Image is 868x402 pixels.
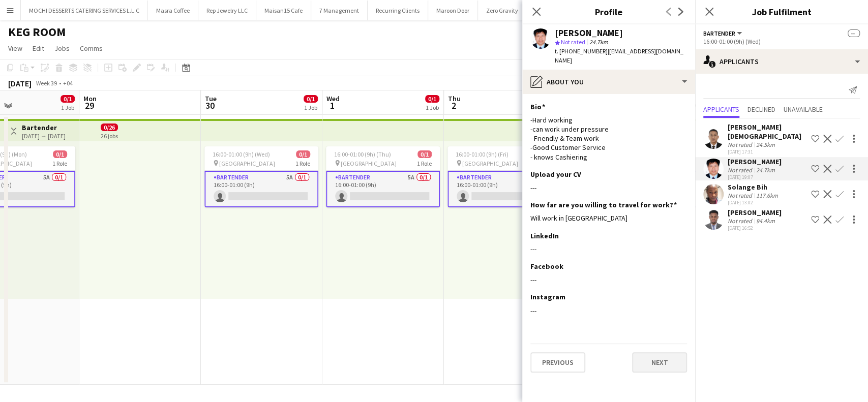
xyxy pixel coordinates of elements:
div: [PERSON_NAME] [728,208,782,217]
button: 7 Management [311,1,368,20]
div: Not rated [728,141,754,148]
div: [PERSON_NAME] [555,28,623,38]
span: Not rated [561,38,585,46]
button: Recurring Clients [368,1,428,20]
span: 16:00-01:00 (9h) (Thu) [334,150,391,158]
app-card-role: Bartender5A0/116:00-01:00 (9h) [326,171,440,207]
span: 0/1 [53,150,67,158]
div: --- [530,244,687,254]
a: View [4,42,26,55]
div: [DATE] 13:02 [728,199,780,206]
div: [DATE] 16:52 [728,225,782,231]
span: | [EMAIL_ADDRESS][DOMAIN_NAME] [555,47,683,64]
span: 16:00-01:00 (9h) (Fri) [456,150,508,158]
button: MOCHI DESSERTS CATERING SERVICES L.L.C [21,1,148,20]
h3: Upload your CV [530,170,581,179]
a: Comms [76,42,107,55]
div: Will work in [GEOGRAPHIC_DATA] [530,213,687,223]
h1: KEG ROOM [8,24,66,40]
div: 117.6km [754,192,780,199]
span: Comms [80,44,103,53]
div: --- [530,275,687,284]
span: Mon [83,94,97,103]
span: Wed [326,94,340,103]
span: Week 39 [34,79,59,87]
div: [DATE] [8,78,32,88]
h3: Profile [522,5,695,18]
span: 1 Role [52,160,67,167]
app-job-card: 16:00-01:00 (9h) (Fri)0/1 [GEOGRAPHIC_DATA]1 RoleBartender5A0/116:00-01:00 (9h) [447,146,561,207]
a: Edit [28,42,48,55]
span: 0/1 [296,150,310,158]
span: Tue [205,94,217,103]
button: Masra Coffee [148,1,198,20]
span: 2 [446,100,461,111]
button: Maisan15 Cafe [256,1,311,20]
span: 1 Role [295,160,310,167]
a: Jobs [50,42,74,55]
span: [GEOGRAPHIC_DATA] [462,160,518,167]
button: Bartender [703,29,743,37]
span: 29 [82,100,97,111]
span: t. [PHONE_NUMBER] [555,47,608,55]
div: 26 jobs [101,131,118,140]
div: Not rated [728,217,754,225]
div: Not rated [728,192,754,199]
div: Solange Bih [728,182,780,192]
span: 1 [325,100,340,111]
div: 94.4km [754,217,777,225]
div: Not rated [728,166,754,174]
span: 0/1 [304,95,318,103]
span: [GEOGRAPHIC_DATA] [219,160,275,167]
div: 1 Job [426,104,439,111]
button: Zero Gravity [478,1,527,20]
h3: Bartender [22,123,66,132]
button: Maroon Door [428,1,478,20]
span: Applicants [703,106,739,113]
span: 0/1 [61,95,75,103]
h3: Bio [530,102,545,111]
div: [PERSON_NAME][DEMOGRAPHIC_DATA] [728,122,807,141]
h3: Instagram [530,292,565,301]
h3: Job Fulfilment [695,5,868,18]
div: -Hard working -can work under pressure - Friendly & Team work -Good Customer Service - knows Cash... [530,115,687,162]
span: 0/1 [417,150,432,158]
div: [DATE] 17:31 [728,148,807,155]
div: [DATE] 19:07 [728,174,782,180]
div: 24.7km [754,166,777,174]
span: Thu [448,94,461,103]
div: --- [530,183,687,192]
span: Edit [33,44,44,53]
div: 1 Job [61,104,74,111]
app-card-role: Bartender5A0/116:00-01:00 (9h) [447,171,561,207]
app-job-card: 16:00-01:00 (9h) (Thu)0/1 [GEOGRAPHIC_DATA]1 RoleBartender5A0/116:00-01:00 (9h) [326,146,440,207]
div: 16:00-01:00 (9h) (Wed)0/1 [GEOGRAPHIC_DATA]1 RoleBartender5A0/116:00-01:00 (9h) [204,146,318,207]
div: About you [522,70,695,94]
div: 24.5km [754,141,777,148]
h3: How far are you willing to travel for work? [530,200,677,209]
button: Next [632,352,687,373]
span: 0/26 [101,123,118,131]
span: 1 Role [417,160,432,167]
span: Unavailable [784,106,823,113]
div: [PERSON_NAME] [728,157,782,166]
h3: Facebook [530,262,563,271]
span: 30 [203,100,217,111]
span: View [8,44,22,53]
button: Rep Jewelry LLC [198,1,256,20]
span: Declined [747,106,775,113]
app-card-role: Bartender5A0/116:00-01:00 (9h) [204,171,318,207]
div: [DATE] → [DATE] [22,132,66,140]
span: 24.7km [587,38,610,46]
div: 16:00-01:00 (9h) (Wed) [703,38,860,45]
span: 0/1 [425,95,439,103]
span: Jobs [54,44,70,53]
button: Previous [530,352,585,373]
div: +04 [63,79,73,87]
div: --- [530,306,687,315]
span: [GEOGRAPHIC_DATA] [341,160,397,167]
span: -- [848,29,860,37]
h3: LinkedIn [530,231,559,240]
